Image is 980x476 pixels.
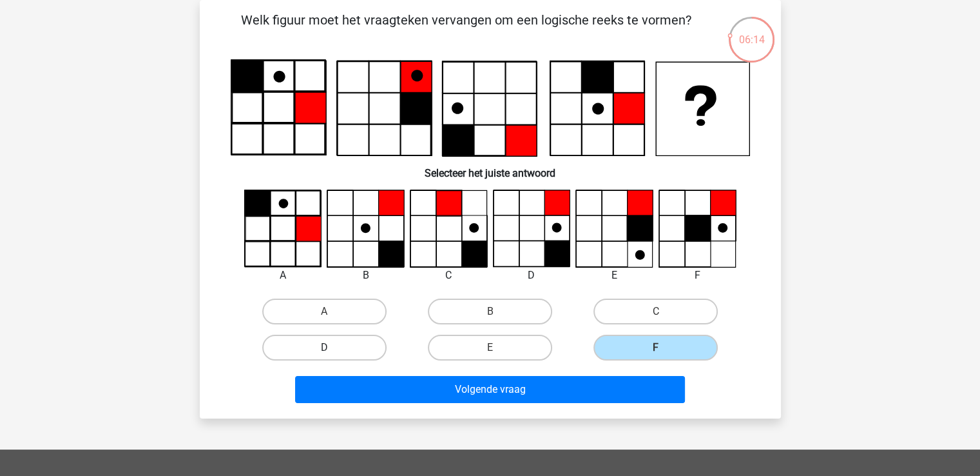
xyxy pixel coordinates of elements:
[262,335,387,361] label: D
[235,268,332,283] div: A
[317,268,414,283] div: B
[649,268,746,283] div: F
[262,299,387,324] label: A
[220,10,712,49] p: Welk figuur moet het vraagteken vervangen om een logische reeks te vormen?
[295,376,685,403] button: Volgende vraag
[220,157,760,179] h6: Selecteer het juiste antwoord
[593,335,718,361] label: F
[428,335,552,361] label: E
[727,15,776,48] div: 06:14
[593,299,718,324] label: C
[566,268,663,283] div: E
[483,268,581,283] div: D
[400,268,497,283] div: C
[428,299,552,324] label: B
